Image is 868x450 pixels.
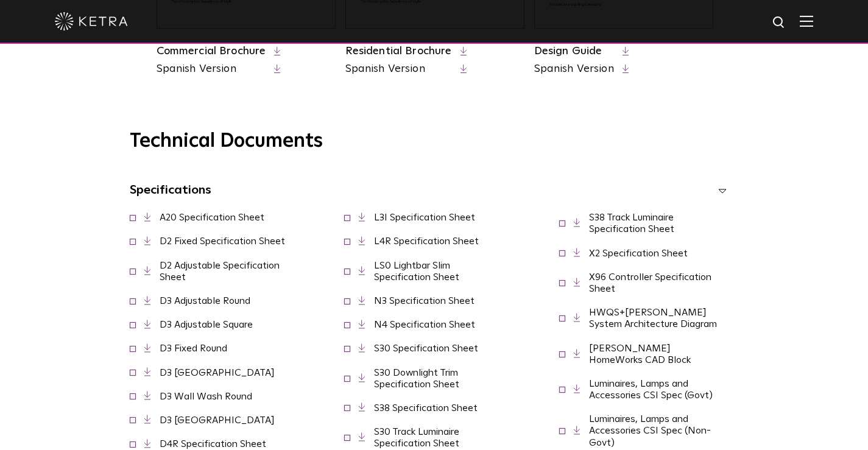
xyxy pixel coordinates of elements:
[55,12,128,30] img: ketra-logo-2019-white
[160,368,275,378] a: D3 [GEOGRAPHIC_DATA]
[589,343,691,365] a: [PERSON_NAME] HomeWorks CAD Block
[345,46,452,57] a: Residential Brochure
[160,261,280,282] a: D2 Adjustable Specification Sheet
[160,213,264,222] a: A20 Specification Sheet
[374,320,475,329] a: N4 Specification Sheet
[160,392,252,401] a: D3 Wall Wash Round
[160,320,253,329] a: D3 Adjustable Square
[589,213,674,234] a: S38 Track Luminaire Specification Sheet
[160,439,266,449] a: D4R Specification Sheet
[534,46,602,57] a: Design Guide
[160,236,285,246] a: D2 Fixed Specification Sheet
[160,343,227,353] a: D3 Fixed Round
[374,403,478,413] a: S38 Specification Sheet
[589,379,713,400] a: Luminaires, Lamps and Accessories CSI Spec (Govt)
[374,261,459,282] a: LS0 Lightbar Slim Specification Sheet
[130,184,211,196] span: Specifications
[374,236,479,246] a: L4R Specification Sheet
[374,368,459,389] a: S30 Downlight Trim Specification Sheet
[157,62,266,77] a: Spanish Version
[374,343,478,353] a: S30 Specification Sheet
[589,308,717,329] a: HWQS+[PERSON_NAME] System Architecture Diagram
[800,15,813,27] img: Hamburger%20Nav.svg
[345,62,452,77] a: Spanish Version
[157,46,266,57] a: Commercial Brochure
[130,130,739,153] h3: Technical Documents
[589,248,688,258] a: X2 Specification Sheet
[374,427,459,448] a: S30 Track Luminaire Specification Sheet
[160,296,250,306] a: D3 Adjustable Round
[589,272,711,294] a: X96 Controller Specification Sheet
[374,296,475,306] a: N3 Specification Sheet
[772,15,787,30] img: search icon
[160,415,275,425] a: D3 [GEOGRAPHIC_DATA]
[589,414,711,447] a: Luminaires, Lamps and Accessories CSI Spec (Non-Govt)
[374,213,475,222] a: L3I Specification Sheet
[534,62,614,77] a: Spanish Version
